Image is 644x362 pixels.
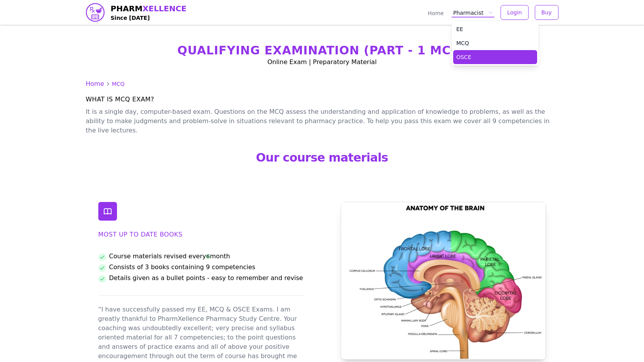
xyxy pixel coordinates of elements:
span: Consists of 3 books containing 9 competencies [109,263,255,272]
span: PHARM [111,3,187,14]
a: MCQ [112,80,125,88]
p: Online Exam | Preparatory Material [86,57,558,67]
img: Brain image [341,202,546,360]
a: MCQ [453,36,537,50]
button: Buy [535,5,558,20]
span: Course materials revised every month [109,252,230,261]
span: XELLENCE [143,4,187,13]
a: OSCE [453,50,537,64]
a: EE [453,22,537,36]
h4: Since [DATE] [111,14,187,22]
button: Login [501,5,529,20]
h1: Qualifying Examination (Part - 1 MCQ) [86,44,558,57]
h2: Most up to date books [98,230,304,239]
nav: Breadcrumb [86,79,558,89]
span: Buy [541,9,552,16]
div: Pharmacist [452,21,539,66]
h2: What is MCQ exam? [86,95,558,104]
img: PharmXellence logo [86,3,105,22]
span: Login [507,9,522,16]
span: Details given as a bullet points - easy to remember and revise [109,273,303,283]
p: It is a single day, computer-based exam. Questions on the MCQ assess the understanding and applic... [86,107,558,135]
a: Home [86,80,104,87]
a: Home [426,8,445,17]
button: Pharmacist [452,7,494,17]
h2: Our course materials [86,138,558,177]
span: 6 [206,252,210,260]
